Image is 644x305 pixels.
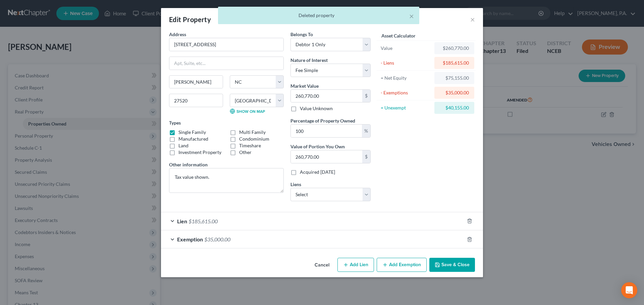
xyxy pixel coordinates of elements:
div: $35,000.00 [440,89,469,96]
label: Market Value [290,82,319,89]
label: Multi Family [239,129,266,136]
input: 0.00 [291,90,362,102]
div: = Net Equity [381,75,431,81]
label: Manufactured [178,136,208,142]
label: Other [239,149,252,156]
label: Asset Calculator [381,32,416,39]
label: Other information [169,161,208,168]
div: - Liens [381,60,431,66]
span: Address [169,31,186,37]
input: Enter address... [169,38,283,51]
div: Deleted property [223,12,414,19]
input: Enter city... [169,76,223,88]
button: Add Lien [337,258,374,272]
label: Land [178,142,189,149]
div: = Unexempt [381,104,431,111]
label: Liens [290,181,301,188]
input: 0.00 [291,125,362,137]
span: $185,615.00 [189,218,218,224]
div: % [362,125,370,137]
div: $ [362,90,370,102]
label: Acquired [DATE] [300,169,335,175]
span: Exemption [177,236,203,242]
button: Save & Close [429,258,475,272]
label: Investment Property [178,149,221,156]
label: Percentage of Property Owned [290,117,355,124]
label: Types [169,119,181,126]
label: Value of Portion You Own [290,143,345,150]
input: Apt, Suite, etc... [169,57,283,70]
button: Cancel [309,258,335,272]
div: Value [381,45,431,52]
input: Enter zip... [169,94,223,107]
div: $185,615.00 [440,60,469,66]
div: $40,155.00 [440,104,469,111]
label: Value Unknown [300,105,333,112]
div: $75,155.00 [440,75,469,81]
label: Nature of Interest [290,57,328,64]
label: Timeshare [239,142,261,149]
div: - Exemptions [381,89,431,96]
a: Show on Map [230,108,265,114]
button: × [409,12,414,20]
span: Belongs To [290,31,313,37]
input: 0.00 [291,150,362,163]
div: $ [362,150,370,163]
label: Single Family [178,129,206,136]
span: Lien [177,218,187,224]
div: $260,770.00 [440,45,469,52]
button: Add Exemption [377,258,427,272]
span: $35,000.00 [204,236,230,242]
label: Condominium [239,136,269,142]
div: Open Intercom Messenger [621,282,637,298]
